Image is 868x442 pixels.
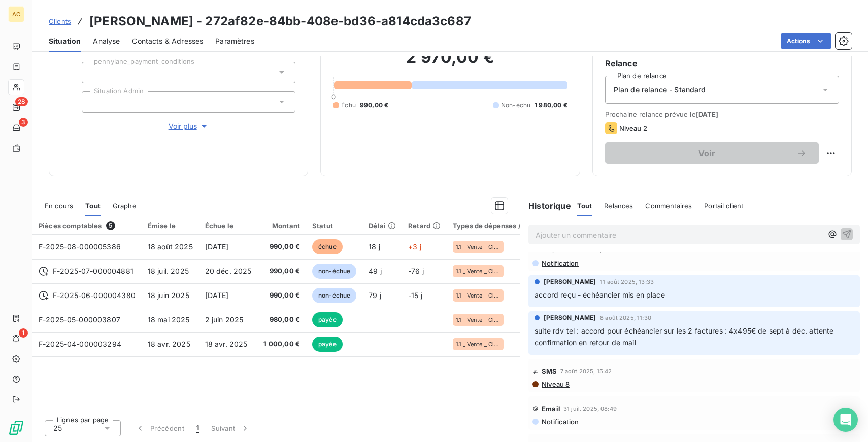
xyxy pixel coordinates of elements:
span: Clients [49,17,71,25]
span: Email [542,404,560,413]
span: Niveau 2 [619,124,647,132]
span: 7 août 2025, 15:42 [560,368,612,374]
span: Tout [577,202,592,210]
span: -15 j [408,291,422,300]
span: Prochaine relance prévue le [605,110,839,118]
span: 1 [196,423,199,433]
span: payée [312,337,343,352]
div: AC [8,6,24,22]
span: 2 juin 2025 [205,315,244,324]
span: [PERSON_NAME] [544,277,596,286]
span: Tout [85,202,101,210]
h6: Historique [520,200,571,212]
span: [DATE] [205,242,229,251]
span: 1.1 _ Vente _ Clients [456,244,500,250]
span: 20 déc. 2025 [205,267,252,275]
span: Non-échu [501,101,530,110]
span: 1.1 _ Vente _ Clients [456,317,500,323]
span: 8 août 2025, 11:30 [600,315,651,321]
span: 1 980,00 € [535,101,567,110]
span: Relances [604,202,633,210]
button: Voir plus [82,121,295,132]
span: payée [312,312,343,327]
span: Analyse [93,36,120,46]
h2: 2 970,00 € [333,47,567,78]
span: 980,00 € [263,315,300,325]
span: Niveau 8 [541,380,570,388]
button: Actions [781,33,831,49]
span: Portail client [704,202,743,210]
span: +3 j [408,242,421,251]
input: Ajouter une valeur [90,97,98,106]
button: Précédent [129,418,190,439]
span: 18 avr. 2025 [205,340,248,348]
div: Statut [312,222,356,230]
span: Notification [541,259,579,267]
button: Voir [605,142,819,164]
span: 3 [19,118,28,127]
div: Types de dépenses / revenus [453,222,549,230]
h3: [PERSON_NAME] - 272af82e-84bb-408e-bd36-a814cda3c687 [89,12,471,30]
span: accord reçu - échéancier mis en place [535,290,665,299]
span: Graphe [113,202,137,210]
span: 49 j [369,267,382,275]
span: -76 j [408,267,424,275]
span: 1 [19,328,28,338]
img: Logo LeanPay [8,420,24,436]
div: Échue le [205,222,252,230]
div: Pièces comptables [39,221,136,230]
span: 25 [53,423,62,433]
span: SMS [542,367,557,375]
span: F-2025-07-000004881 [53,266,133,276]
span: 18 avr. 2025 [148,340,190,348]
span: 31 août 2025, 08:49 [563,247,619,253]
input: Ajouter une valeur [90,68,98,77]
span: F-2025-08-000005386 [39,242,121,251]
span: 0 [331,93,336,101]
button: Suivant [205,418,256,439]
span: [DATE] [205,291,229,300]
span: Échu [341,101,356,110]
div: Émise le [148,222,193,230]
span: Paramètres [215,36,254,46]
span: non-échue [312,288,356,303]
span: 79 j [369,291,381,300]
div: Montant [263,222,300,230]
span: Plan de relance - Standard [614,85,706,95]
span: 11 août 2025, 13:33 [600,279,654,285]
span: En cours [45,202,73,210]
span: F-2025-06-000004380 [53,290,136,301]
div: Retard [408,222,441,230]
span: 18 mai 2025 [148,315,190,324]
span: [PERSON_NAME] [544,313,596,322]
span: 18 j [369,242,380,251]
span: 18 juin 2025 [148,291,189,300]
span: 990,00 € [263,290,300,301]
span: 31 juil. 2025, 08:49 [563,406,617,412]
span: Commentaires [645,202,692,210]
span: 18 juil. 2025 [148,267,189,275]
span: échue [312,239,343,254]
span: 990,00 € [360,101,388,110]
span: non-échue [312,264,356,279]
span: 28 [15,97,28,106]
span: Situation [49,36,81,46]
span: 990,00 € [263,266,300,276]
span: Contacts & Adresses [132,36,203,46]
span: 1.1 _ Vente _ Clients [456,341,500,347]
div: Open Intercom Messenger [833,408,858,432]
span: 1.1 _ Vente _ Clients [456,292,500,299]
h6: Relance [605,57,839,69]
span: 1 000,00 € [263,339,300,349]
a: Clients [49,16,71,26]
span: 18 août 2025 [148,242,193,251]
span: Notification [541,418,579,426]
span: Voir plus [169,121,209,131]
span: 5 [106,221,115,230]
span: F-2025-05-000003807 [39,315,120,324]
span: Voir [617,149,796,157]
span: 1.1 _ Vente _ Clients [456,268,500,274]
span: F-2025-04-000003294 [39,340,121,348]
span: 990,00 € [263,242,300,252]
span: suite rdv tel : accord pour échéancier sur les 2 factures : 4x495€ de sept à déc. attente confirm... [535,326,836,347]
